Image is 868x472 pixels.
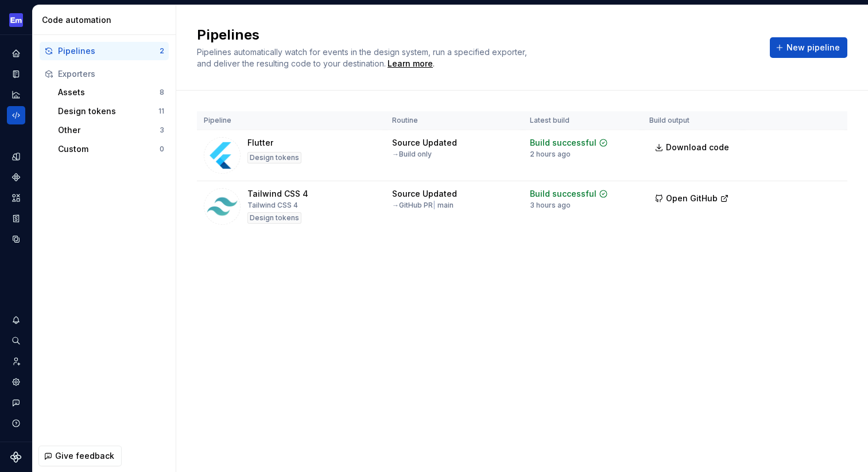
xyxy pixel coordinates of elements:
[53,121,169,139] button: Other3
[58,124,160,136] div: Other
[7,65,25,83] a: Documentation
[197,47,529,68] span: Pipelines automatically watch for events in the design system, run a specified exporter, and deli...
[392,201,454,210] div: → GitHub PR main
[530,201,571,210] div: 3 hours ago
[158,107,164,116] div: 11
[40,42,169,60] button: Pipelines2
[160,145,164,154] div: 0
[649,137,737,158] a: Download code
[7,393,25,412] button: Contact support
[58,87,160,98] div: Assets
[38,446,122,466] button: Give feedback
[55,450,114,462] span: Give feedback
[160,126,164,135] div: 3
[649,195,734,205] a: Open GitHub
[53,140,169,158] button: Custom0
[7,147,25,166] a: Design tokens
[53,83,169,102] button: Assets8
[7,331,25,350] button: Search ⌘K
[642,111,743,130] th: Build output
[160,46,164,56] div: 2
[160,88,164,97] div: 8
[530,150,571,159] div: 2 hours ago
[666,142,729,153] span: Download code
[7,311,25,329] button: Notifications
[786,42,840,53] span: New pipeline
[7,352,25,370] a: Invite team
[42,14,171,26] div: Code automation
[7,209,25,228] a: Storybook stories
[9,13,23,27] img: e72e9e65-9f43-4cb3-89a7-ea83765f03bf.png
[247,188,308,200] div: Tailwind CSS 4
[649,188,734,209] button: Open GitHub
[247,152,301,163] div: Design tokens
[386,60,435,68] span: .
[58,143,160,155] div: Custom
[197,111,385,130] th: Pipeline
[247,212,301,224] div: Design tokens
[10,451,22,463] svg: Supernova Logo
[385,111,523,130] th: Routine
[7,106,25,124] a: Code automation
[7,230,25,248] a: Data sources
[392,150,432,159] div: → Build only
[53,102,169,120] button: Design tokens11
[197,26,756,44] h2: Pipelines
[770,37,847,58] button: New pipeline
[7,168,25,186] a: Components
[666,193,718,204] span: Open GitHub
[530,188,596,200] div: Build successful
[7,189,25,207] a: Assets
[58,106,158,117] div: Design tokens
[247,201,298,210] div: Tailwind CSS 4
[7,373,25,391] a: Settings
[7,44,25,63] a: Home
[247,137,273,149] div: Flutter
[392,188,457,200] div: Source Updated
[523,111,642,130] th: Latest build
[387,58,433,69] a: Learn more
[530,137,596,149] div: Build successful
[7,85,25,104] a: Analytics
[433,201,436,209] span: |
[58,68,164,80] div: Exporters
[58,45,160,57] div: Pipelines
[392,137,457,149] div: Source Updated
